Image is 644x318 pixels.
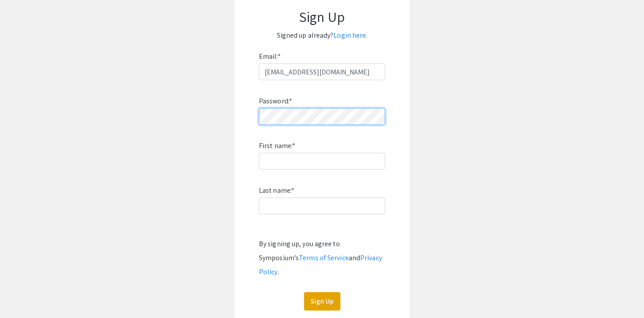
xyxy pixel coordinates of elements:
[243,8,401,25] h1: Sign Up
[333,31,367,40] a: Login here.
[259,184,294,198] label: Last name:
[7,279,37,311] iframe: Chat
[304,292,340,311] button: Sign Up
[259,253,382,276] a: Privacy Policy
[259,94,292,108] label: Password:
[243,28,401,42] p: Signed up already?
[259,139,295,153] label: First name:
[259,49,281,64] label: Email:
[259,237,385,279] div: By signing up, you agree to Symposium’s and .
[299,253,349,262] a: Terms of Service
